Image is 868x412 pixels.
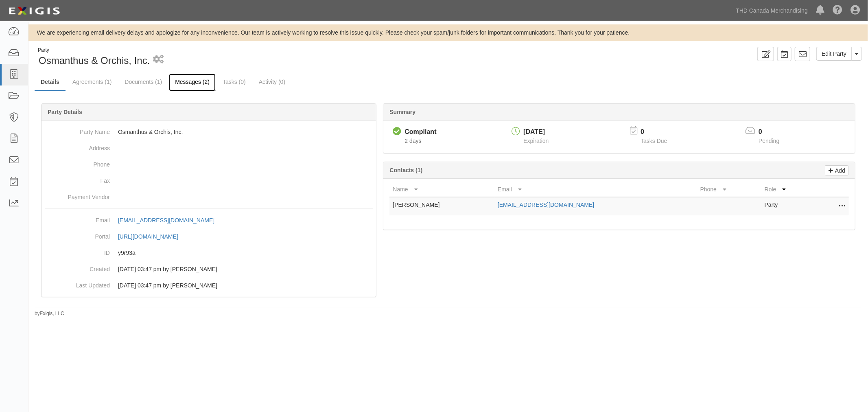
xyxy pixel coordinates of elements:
a: [URL][DOMAIN_NAME] [118,233,187,240]
a: Tasks (0) [216,74,252,90]
th: Role [761,182,816,197]
i: Compliant [393,127,401,136]
th: Email [494,182,697,197]
a: Agreements (1) [66,74,118,90]
i: 1 scheduled workflow [153,55,164,64]
dd: Osmanthus & Orchis, Inc. [45,124,373,140]
th: Phone [697,182,761,197]
a: Documents (1) [118,74,168,90]
dt: Phone [45,156,110,169]
span: Osmanthus & Orchis, Inc. [39,55,150,66]
div: [DATE] [523,127,549,137]
b: Party Details [48,109,82,115]
td: [PERSON_NAME] [389,197,494,215]
img: logo-5460c22ac91f19d4615b14bd174203de0afe785f0fc80cf4dbbc73dc1793850b.png [6,4,62,18]
a: Details [35,74,66,91]
dt: Last Updated [45,277,110,289]
small: by [35,310,64,317]
span: Tasks Due [641,138,667,144]
div: [EMAIL_ADDRESS][DOMAIN_NAME] [118,216,214,224]
p: 0 [641,127,677,137]
a: Edit Party [816,47,852,61]
span: Since 08/13/2025 [404,138,421,144]
a: THD Canada Merchandising [732,2,812,19]
dt: Party Name [45,124,110,136]
div: Party [38,47,150,54]
a: Messages (2) [169,74,216,91]
a: [EMAIL_ADDRESS][DOMAIN_NAME] [498,202,594,208]
dt: Email [45,212,110,224]
a: Activity (0) [253,74,291,90]
a: Add [825,165,849,175]
td: Party [761,197,816,215]
dt: ID [45,245,110,257]
a: [EMAIL_ADDRESS][DOMAIN_NAME] [118,217,223,224]
dd: 08/12/2025 03:47 pm by Matt Rushing [45,261,373,277]
b: Summary [389,109,415,115]
p: 0 [759,127,789,137]
p: Add [833,166,845,175]
dt: Address [45,140,110,152]
th: Name [389,182,494,197]
b: Contacts (1) [389,167,422,173]
div: Osmanthus & Orchis, Inc. [35,47,442,68]
dd: 08/12/2025 03:47 pm by Matt Rushing [45,277,373,294]
div: Compliant [404,127,436,137]
dt: Created [45,261,110,273]
dd: y9r93a [45,245,373,261]
a: Exigis, LLC [40,311,64,316]
dt: Portal [45,228,110,241]
span: Expiration [523,138,549,144]
dt: Payment Vendor [45,189,110,201]
i: Help Center - Complianz [833,6,842,15]
span: Pending [759,138,779,144]
div: We are experiencing email delivery delays and apologize for any inconvenience. Our team is active... [28,28,868,37]
dt: Fax [45,173,110,185]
